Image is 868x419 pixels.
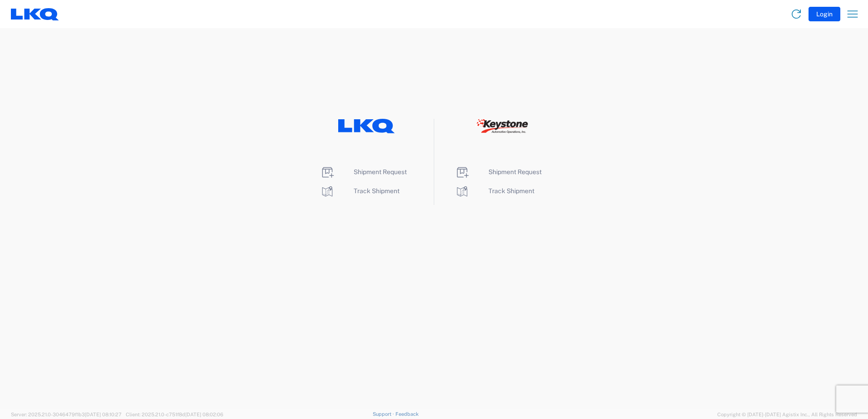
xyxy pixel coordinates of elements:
span: Shipment Request [488,168,542,175]
a: Track Shipment [455,187,534,195]
span: Server: 2025.21.0-3046479f1b3 [11,412,122,417]
a: Shipment Request [455,168,542,175]
span: [DATE] 08:10:27 [85,412,122,417]
a: Support [373,411,395,417]
a: Feedback [395,411,419,417]
span: Shipment Request [354,168,407,175]
a: Shipment Request [320,168,407,175]
span: [DATE] 08:02:06 [185,412,223,417]
span: Copyright © [DATE]-[DATE] Agistix Inc., All Rights Reserved [717,410,857,419]
button: Login [809,7,840,21]
span: Track Shipment [354,187,399,195]
span: Client: 2025.21.0-c751f8d [126,412,223,417]
span: Track Shipment [488,187,534,195]
a: Track Shipment [320,187,399,195]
